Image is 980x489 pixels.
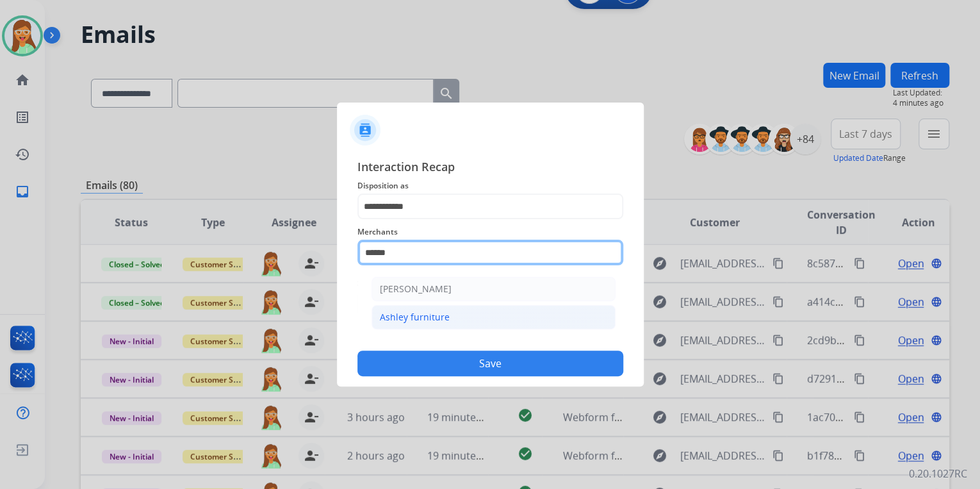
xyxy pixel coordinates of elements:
span: Interaction Recap [357,158,623,178]
div: Ashley furniture [380,311,450,324]
span: Disposition as [357,178,623,194]
div: [PERSON_NAME] [380,283,452,295]
button: Save [357,351,623,376]
span: Merchants [357,224,623,240]
p: 0.20.1027RC [909,466,967,481]
img: contactIcon [350,115,380,145]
